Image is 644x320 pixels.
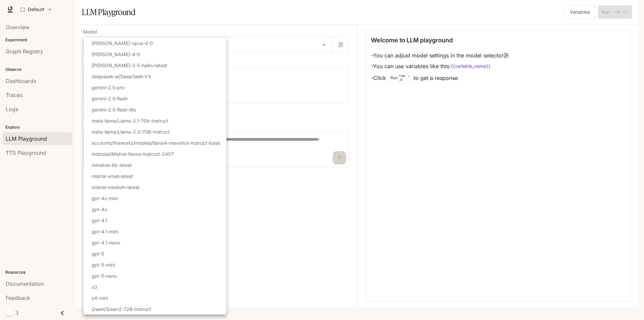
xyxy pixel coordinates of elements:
p: deepseek-ai/DeepSeek-V3 [92,73,151,80]
p: gemini-2.5-flash [92,95,127,102]
p: gemini-2.5-flash-lite [92,106,136,113]
p: [PERSON_NAME]-3-5-haiku-latest [92,62,167,69]
p: gpt-4.1-mini [92,228,118,235]
p: meta-llama/Llama-3.1-70b-Instruct [92,117,168,124]
p: gpt-4o [92,206,107,213]
p: o4-mini [92,294,108,302]
p: [PERSON_NAME]-opus-4-0 [92,40,153,47]
p: gpt-4o-mini [92,195,118,202]
p: meta-llama/Llama-3.3-70B-Instruct [92,128,170,135]
p: gpt-4.1 [92,217,107,224]
p: Qwen/Qwen2-72B-Instruct [92,306,151,313]
p: mistral-medium-latest [92,184,140,191]
p: mistral-small-latest [92,173,133,180]
p: gpt-5-nano [92,272,117,279]
p: o3 [92,283,97,290]
p: [PERSON_NAME]-4-0 [92,51,140,58]
p: ministral-8b-latest [92,162,132,169]
p: mistralai/Mistral-Nemo-Instruct-2407 [92,150,174,157]
p: gemini-2.5-pro [92,84,124,91]
p: gpt-4.1-nano [92,239,120,246]
p: accounts/fireworks/models/llama4-maverick-instruct-basic [92,139,221,146]
p: gpt-5 [92,250,104,257]
p: gpt-5-mini [92,261,115,268]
